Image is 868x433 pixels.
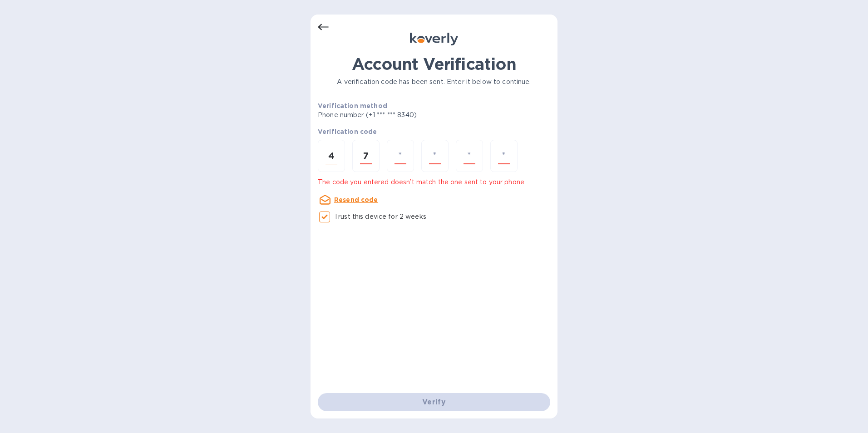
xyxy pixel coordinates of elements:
[318,102,387,109] b: Verification method
[318,54,550,74] h1: Account Verification
[334,196,378,203] u: Resend code
[318,177,550,187] p: The code you entered doesn’t match the one sent to your phone.
[334,212,426,221] p: Trust this device for 2 weeks
[318,110,486,120] p: Phone number (+1 *** *** 8340)
[318,77,550,87] p: A verification code has been sent. Enter it below to continue.
[318,127,550,136] p: Verification code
